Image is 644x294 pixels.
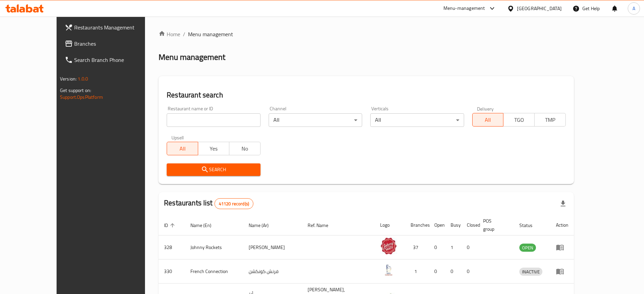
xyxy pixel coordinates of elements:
span: 1.0.0 [78,74,88,83]
span: Search Branch Phone [74,56,159,64]
td: 1 [405,259,429,284]
label: Delivery [477,106,494,111]
span: Menu management [188,30,233,38]
td: 0 [429,259,445,284]
td: 0 [429,235,445,259]
span: Name (En) [190,221,220,229]
span: A [632,5,635,12]
th: Open [429,215,445,235]
th: Branches [405,215,429,235]
button: Yes [198,142,229,155]
div: All [370,113,464,127]
td: 330 [159,259,185,284]
span: Restaurants Management [74,23,159,31]
h2: Restaurant search [167,90,566,100]
span: Search [172,165,255,174]
span: Branches [74,40,159,48]
td: French Connection [185,259,243,284]
span: INACTIVE [519,268,542,276]
span: Get support on: [60,86,91,95]
span: All [475,115,501,125]
span: 41120 record(s) [215,201,253,207]
div: Menu-management [443,4,485,13]
td: 0 [461,235,478,259]
span: Yes [201,144,227,154]
th: Busy [445,215,461,235]
span: Status [519,221,541,229]
span: POS group [483,217,506,233]
th: Closed [461,215,478,235]
td: فرنش كونكشن [243,259,302,284]
span: TMP [537,115,563,125]
button: All [167,142,198,155]
h2: Menu management [159,52,225,63]
div: Export file [555,196,571,212]
span: Name (Ar) [249,221,277,229]
th: Action [550,215,574,235]
a: Branches [59,36,164,52]
div: Menu [556,267,568,275]
nav: breadcrumb [159,30,574,38]
span: Version: [60,74,77,83]
td: 0 [461,259,478,284]
div: Total records count [214,198,253,209]
img: Johnny Rockets [380,238,397,254]
td: 1 [445,235,461,259]
a: Restaurants Management [59,19,164,36]
td: 0 [445,259,461,284]
a: Home [159,30,180,38]
div: [GEOGRAPHIC_DATA] [517,5,562,12]
td: Johnny Rockets [185,235,243,259]
button: TGO [503,113,535,127]
div: All [269,113,362,127]
a: Support.OpsPlatform [60,93,103,101]
span: TGO [506,115,532,125]
td: [PERSON_NAME] [243,235,302,259]
button: TMP [534,113,566,127]
div: Menu [556,243,568,251]
span: ID [164,221,177,229]
span: All [170,144,195,154]
input: Search for restaurant name or ID.. [167,113,260,127]
label: Upsell [171,135,184,140]
button: No [229,142,261,155]
button: Search [167,163,260,176]
li: / [183,30,185,38]
h2: Restaurants list [164,198,253,209]
button: All [472,113,504,127]
span: No [232,144,258,154]
span: Ref. Name [308,221,337,229]
td: 328 [159,235,185,259]
th: Logo [375,215,405,235]
span: OPEN [519,244,536,252]
a: Search Branch Phone [59,52,164,68]
img: French Connection [380,262,397,278]
td: 37 [405,235,429,259]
